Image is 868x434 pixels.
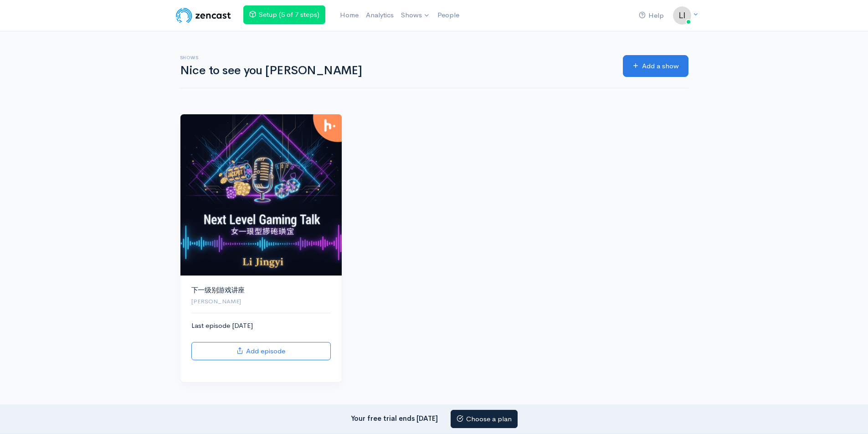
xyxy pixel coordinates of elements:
a: Analytics [362,5,397,25]
a: Help [635,6,668,26]
a: Home [336,5,362,25]
img: ... [673,6,691,25]
h6: Shows [180,55,612,60]
p: [PERSON_NAME] [191,297,331,306]
img: ZenCast Logo [175,6,232,25]
div: Last episode [DATE] [191,321,331,360]
a: Setup (5 of 7 steps) [243,5,325,24]
a: 下一级别游戏讲座 [191,286,245,294]
a: Shows [397,5,434,26]
a: Add episode [191,342,331,361]
iframe: gist-messenger-bubble-iframe [837,403,859,425]
a: People [434,5,463,25]
strong: Your free trial ends [DATE] [351,414,438,422]
a: Add a show [623,55,688,77]
a: Choose a plan [451,410,518,429]
h1: Nice to see you [PERSON_NAME] [180,64,612,77]
img: 下一级别游戏讲座 [180,114,342,276]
